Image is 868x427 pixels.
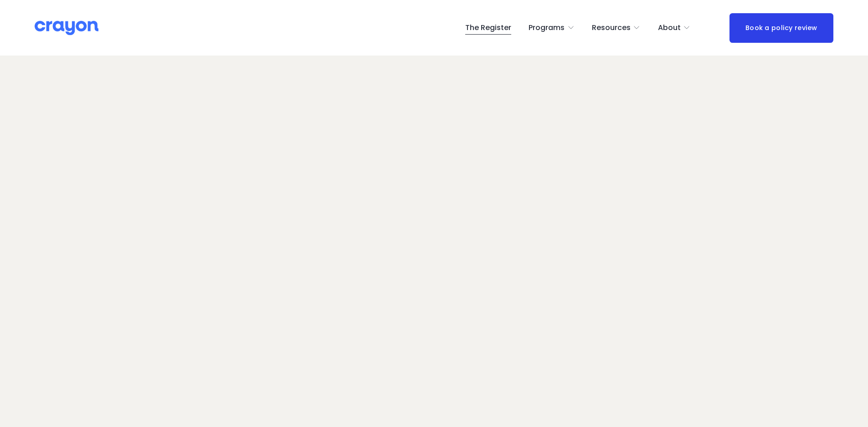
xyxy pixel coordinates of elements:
a: folder dropdown [658,20,691,35]
a: folder dropdown [592,20,641,35]
span: Resources [592,21,631,35]
span: About [658,21,681,35]
a: The Register [465,20,511,35]
a: folder dropdown [529,20,575,35]
span: Programs [529,21,565,35]
img: Crayon [35,20,98,36]
a: Book a policy review [729,13,833,43]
